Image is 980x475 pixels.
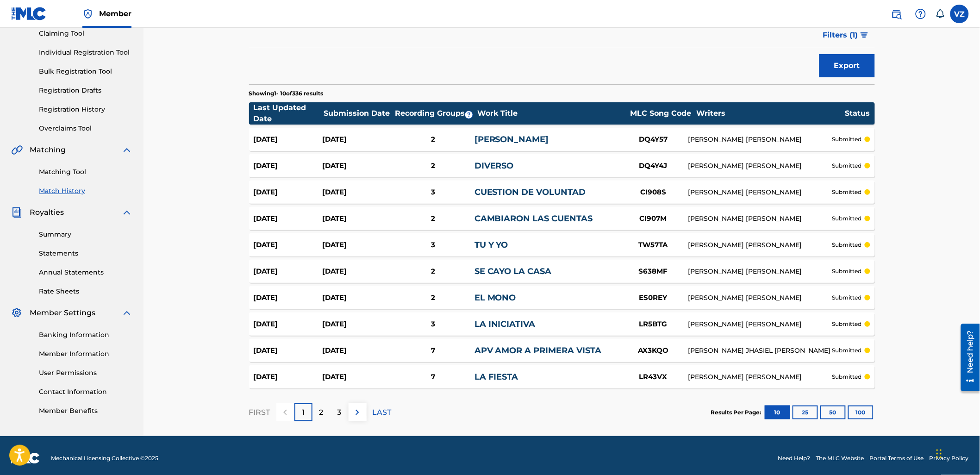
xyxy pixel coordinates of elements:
div: Submission Date [324,108,393,119]
div: [DATE] [323,240,392,250]
div: [PERSON_NAME] [PERSON_NAME] [688,267,832,276]
img: Top Rightsholder [82,8,94,19]
div: 2 [392,161,474,171]
p: submitted [832,135,862,144]
a: Match History [39,186,132,196]
span: Member [99,8,131,19]
a: EL MONO [474,293,516,303]
div: [DATE] [254,187,323,198]
a: Statements [39,249,132,258]
img: expand [121,144,132,156]
div: Drag [936,440,942,468]
div: Last Updated Date [254,102,323,125]
p: submitted [832,373,862,381]
p: 3 [337,407,342,418]
a: Claiming Tool [39,29,132,38]
p: submitted [832,188,862,196]
div: [DATE] [254,134,323,145]
img: right [352,407,363,418]
div: ES0REY [618,293,688,303]
button: 50 [820,406,846,419]
div: [DATE] [254,213,323,224]
div: 2 [392,213,474,224]
a: SE CAYO LA CASA [474,266,552,276]
a: Member Information [39,349,132,359]
a: [PERSON_NAME] [474,134,549,144]
div: [DATE] [323,213,392,224]
a: User Permissions [39,368,132,378]
a: Privacy Policy [930,454,969,462]
div: [DATE] [254,372,323,382]
div: Notifications [936,9,945,19]
a: Banking Information [39,330,132,340]
p: submitted [832,267,862,275]
div: [DATE] [323,293,392,303]
a: Contact Information [39,387,132,397]
div: [PERSON_NAME] JHASIEL [PERSON_NAME] [688,346,832,356]
div: [PERSON_NAME] [PERSON_NAME] [688,161,832,171]
a: Registration History [39,105,132,114]
div: 3 [392,319,474,330]
a: Public Search [887,5,906,23]
span: Member Settings [30,307,95,319]
img: MLC Logo [11,7,47,20]
div: DQ4Y4J [618,161,688,171]
div: 2 [392,134,474,145]
div: MLC Song Code [626,108,696,119]
a: Registration Drafts [39,86,132,95]
button: 10 [765,406,790,419]
div: CI908S [618,187,688,198]
img: filter [861,32,868,38]
a: Need Help? [778,454,811,462]
span: Filters ( 1 ) [823,30,858,41]
div: [PERSON_NAME] [PERSON_NAME] [688,319,832,329]
div: User Menu [950,5,969,23]
a: LA INICIATIVA [474,319,536,329]
div: [DATE] [254,161,323,171]
img: help [915,8,926,19]
a: CAMBIARON LAS CUENTAS [474,213,593,224]
div: [DATE] [254,293,323,303]
div: 2 [392,293,474,303]
div: Recording Groups [393,108,477,119]
div: 7 [392,345,474,356]
img: expand [121,207,132,218]
p: Results Per Page: [711,408,764,417]
div: [DATE] [254,345,323,356]
a: Portal Terms of Use [870,454,924,462]
p: FIRST [249,407,270,418]
div: TW57TA [618,240,688,250]
a: Annual Statements [39,268,132,277]
div: Status [845,108,870,119]
span: Mechanical Licensing Collective © 2025 [51,454,158,462]
div: [DATE] [323,187,392,198]
a: Individual Registration Tool [39,48,132,57]
div: [DATE] [254,240,323,250]
p: submitted [832,241,862,249]
iframe: Chat Widget [934,431,980,475]
div: [PERSON_NAME] [PERSON_NAME] [688,187,832,197]
p: submitted [832,320,862,328]
p: submitted [832,346,862,355]
div: [PERSON_NAME] [PERSON_NAME] [688,214,832,224]
p: Showing 1 - 10 of 336 results [249,89,324,98]
p: submitted [832,214,862,223]
a: DIVERSO [474,161,514,171]
a: CUESTION DE VOLUNTAD [474,187,586,197]
div: [DATE] [323,345,392,356]
a: Summary [39,230,132,239]
button: Filters (1) [818,24,875,47]
div: [PERSON_NAME] [PERSON_NAME] [688,135,832,144]
div: [PERSON_NAME] [PERSON_NAME] [688,293,832,303]
div: LR43VX [618,372,688,382]
div: 7 [392,372,474,382]
a: The MLC Website [816,454,864,462]
div: [DATE] [254,266,323,277]
div: 3 [392,240,474,250]
span: Matching [30,144,66,156]
div: LR5BTG [618,319,688,330]
p: 1 [302,407,305,418]
div: Help [911,5,930,23]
